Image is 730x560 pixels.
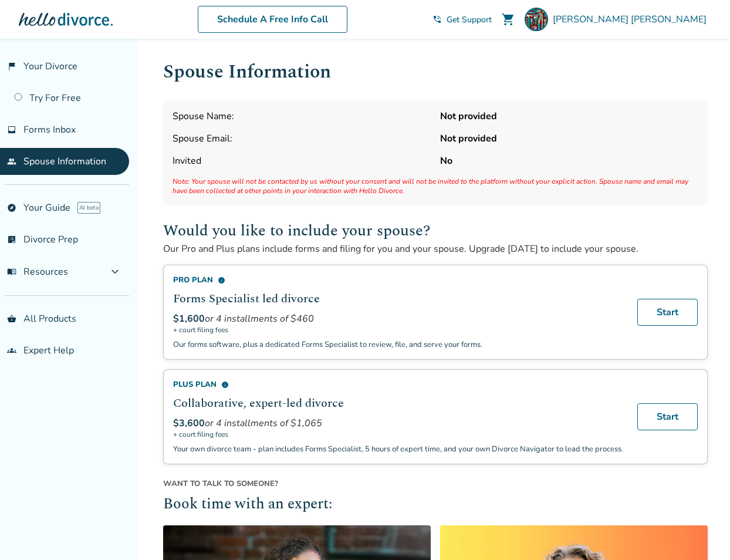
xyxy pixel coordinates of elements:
h2: Book time with an expert: [163,494,708,516]
div: or 4 installments of $1,065 [173,417,623,430]
span: [PERSON_NAME] [PERSON_NAME] [553,13,711,26]
span: $1,600 [173,312,205,325]
a: Start [637,299,698,326]
strong: Not provided [440,110,698,123]
span: info [221,381,229,389]
span: Invited [173,154,431,167]
p: Our forms software, plus a dedicated Forms Specialist to review, file, and serve your forms. [173,339,623,350]
div: Pro Plan [173,275,623,285]
span: explore [7,203,16,212]
span: Want to talk to someone? [163,478,708,489]
span: list_alt_check [7,235,16,244]
span: Spouse Email: [173,132,431,145]
p: Our Pro and Plus plans include forms and filing for you and your spouse. Upgrade [DATE] to includ... [163,242,708,255]
span: + court filing fees [173,325,623,335]
span: shopping_basket [7,314,16,323]
p: Your own divorce team - plan includes Forms Specialist, 5 hours of expert time, and your own Divo... [173,444,623,454]
span: expand_more [108,265,122,279]
div: Plus Plan [173,379,623,390]
h2: Would you like to include your spouse? [163,219,708,242]
span: Get Support [447,14,492,25]
h2: Forms Specialist led divorce [173,290,623,308]
a: phone_in_talkGet Support [432,14,492,25]
span: people [7,157,16,166]
span: Spouse Name: [173,110,431,123]
span: shopping_cart [501,12,515,26]
span: groups [7,346,16,355]
span: inbox [7,125,16,134]
span: phone_in_talk [432,15,442,24]
span: info [218,276,225,284]
div: or 4 installments of $460 [173,312,623,325]
span: menu_book [7,267,16,276]
iframe: Chat Widget [671,504,730,560]
h2: Collaborative, expert-led divorce [173,394,623,412]
img: house manitou [525,8,548,31]
span: Note: Your spouse will not be contacted by us without your consent and will not be invited to the... [173,177,698,195]
a: Start [637,403,698,430]
a: Schedule A Free Info Call [198,6,347,33]
span: $3,600 [173,417,205,430]
span: Resources [7,265,68,278]
h1: Spouse Information [163,58,708,86]
span: AI beta [77,202,100,214]
strong: Not provided [440,132,698,145]
span: flag_2 [7,62,16,71]
span: + court filing fees [173,430,623,439]
span: Forms Inbox [23,123,76,136]
strong: No [440,154,698,167]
